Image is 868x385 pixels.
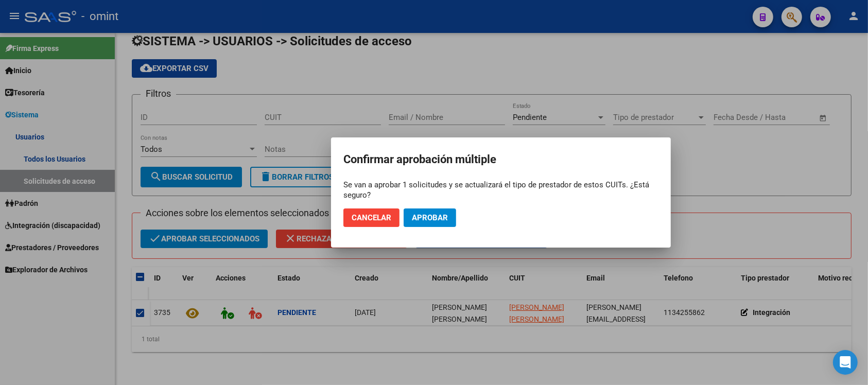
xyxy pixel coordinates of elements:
div: Open Intercom Messenger [833,350,858,375]
span: Aprobar [412,213,448,222]
div: Se van a aprobar 1 solicitudes y se actualizará el tipo de prestador de estos CUITs. ¿Está seguro? [343,180,658,200]
button: Cancelar [343,208,400,227]
button: Aprobar [404,208,456,227]
span: Cancelar [352,213,391,222]
h2: Confirmar aprobación múltiple [343,150,658,169]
